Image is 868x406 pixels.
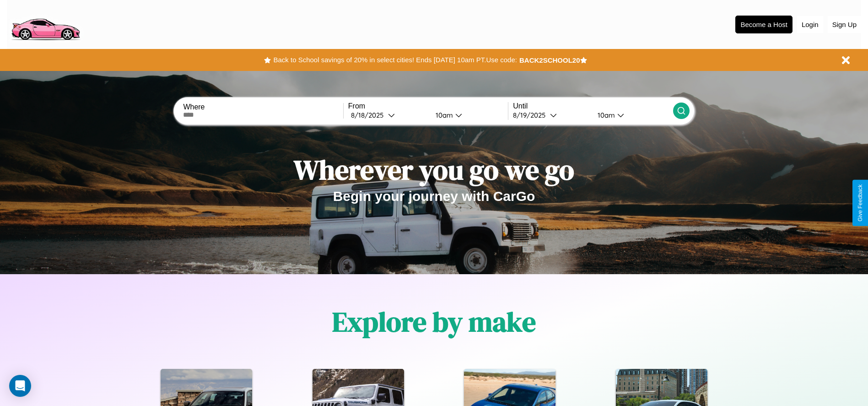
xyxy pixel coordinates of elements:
[593,111,617,119] div: 10am
[519,56,580,64] b: BACK2SCHOOL20
[183,103,343,111] label: Where
[590,110,673,120] button: 10am
[513,111,550,119] div: 8 / 19 / 2025
[428,110,508,120] button: 10am
[7,5,84,43] img: logo
[332,303,536,341] h1: Explore by make
[9,375,31,397] div: Open Intercom Messenger
[828,16,861,33] button: Sign Up
[735,16,793,33] button: Become a Host
[351,111,388,119] div: 8 / 18 / 2025
[513,102,673,110] label: Until
[797,16,823,33] button: Login
[431,111,455,119] div: 10am
[271,54,519,66] button: Back to School savings of 20% in select cities! Ends [DATE] 10am PT.Use code:
[857,184,863,222] div: Give Feedback
[348,110,428,120] button: 8/18/2025
[348,102,508,110] label: From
